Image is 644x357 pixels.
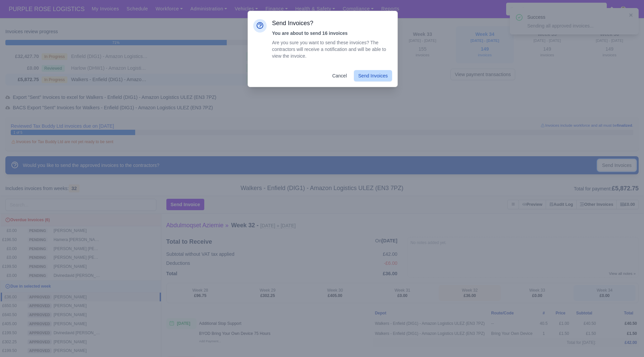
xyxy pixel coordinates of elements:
iframe: Chat Widget [523,279,644,357]
div: You are about to send 16 invoices [272,30,392,37]
button: Send Invoices [354,70,392,81]
div: Are you sure you want to send these invoices? The contractors will receive a notification and wil... [272,30,392,59]
a: Cancel [328,70,351,81]
h3: Send Invoices? [272,19,392,27]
